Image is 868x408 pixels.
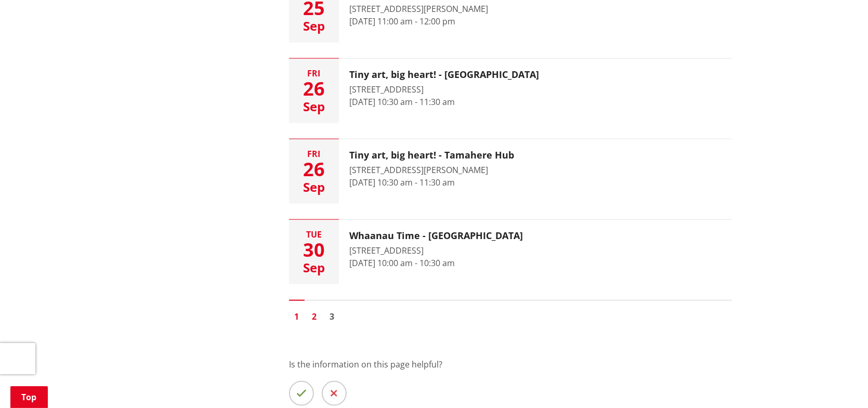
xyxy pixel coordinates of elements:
[324,309,340,324] a: Go to page 3
[289,160,339,179] div: 26
[289,300,732,327] nav: Pagination
[289,20,339,32] div: Sep
[289,139,732,204] button: Fri 26 Sep Tiny art, big heart! - Tamahere Hub [STREET_ADDRESS][PERSON_NAME] [DATE] 10:30 am - 11...
[349,96,455,108] time: [DATE] 10:30 am - 11:30 am
[289,69,339,77] div: Fri
[349,244,523,257] div: [STREET_ADDRESS]
[289,150,339,158] div: Fri
[289,261,339,274] div: Sep
[349,164,514,176] div: [STREET_ADDRESS][PERSON_NAME]
[349,83,539,96] div: [STREET_ADDRESS]
[349,69,539,81] h3: Tiny art, big heart! - [GEOGRAPHIC_DATA]
[289,100,339,113] div: Sep
[289,241,339,259] div: 30
[820,364,858,402] iframe: Messenger Launcher
[289,181,339,193] div: Sep
[349,3,511,15] div: [STREET_ADDRESS][PERSON_NAME]
[289,309,305,324] a: Page 1
[349,257,455,269] time: [DATE] 10:00 am - 10:30 am
[289,230,339,239] div: Tue
[349,177,455,188] time: [DATE] 10:30 am - 11:30 am
[10,386,48,408] a: Top
[289,80,339,98] div: 26
[289,220,732,284] button: Tue 30 Sep Whaanau Time - [GEOGRAPHIC_DATA] [STREET_ADDRESS] [DATE] 10:00 am - 10:30 am
[349,16,455,27] time: [DATE] 11:00 am - 12:00 pm
[289,59,732,123] button: Fri 26 Sep Tiny art, big heart! - [GEOGRAPHIC_DATA] [STREET_ADDRESS] [DATE] 10:30 am - 11:30 am
[349,150,514,161] h3: Tiny art, big heart! - Tamahere Hub
[349,230,523,242] h3: Whaanau Time - [GEOGRAPHIC_DATA]
[307,309,322,324] a: Go to page 2
[289,358,732,371] p: Is the information on this page helpful?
